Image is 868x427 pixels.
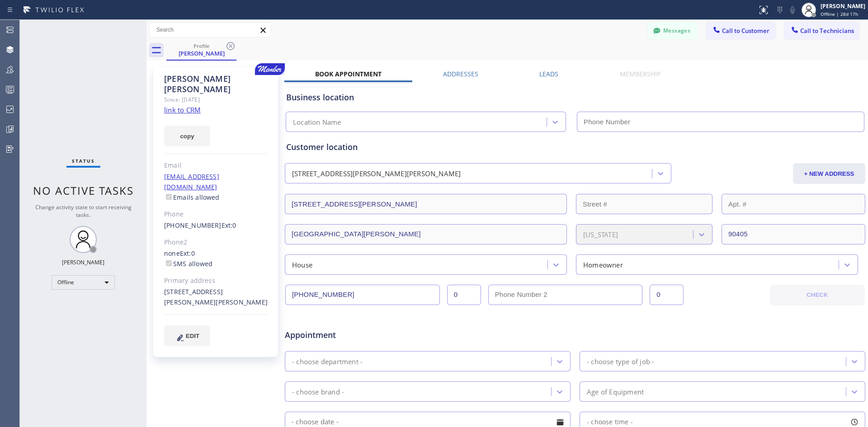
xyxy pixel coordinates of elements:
label: Book Appointment [315,70,382,78]
input: Street # [576,194,712,214]
label: Addresses [443,70,478,78]
a: [EMAIL_ADDRESS][DOMAIN_NAME] [164,172,219,191]
div: none [164,249,268,269]
input: Ext. [447,285,481,305]
span: Call to Customer [722,27,769,35]
label: SMS allowed [164,259,212,268]
input: Emails allowed [166,194,172,200]
div: [PERSON_NAME] [62,258,104,266]
div: Since: [DATE] [164,94,268,105]
button: Messages [647,22,697,39]
a: link to CRM [164,105,201,114]
input: Phone Number [285,285,440,305]
div: - choose type of job - [587,356,654,366]
div: Phone [164,209,268,220]
span: Appointment [285,329,477,341]
div: [PERSON_NAME] [PERSON_NAME] [164,74,268,94]
span: Status [72,158,95,164]
div: Customer location [286,141,864,153]
div: Profile [167,42,236,49]
span: EDIT [186,333,199,339]
div: - choose brand - [292,386,344,397]
input: Phone Number 2 [488,285,643,305]
input: City [285,224,567,244]
div: Location Name [293,117,341,127]
div: [STREET_ADDRESS][PERSON_NAME][PERSON_NAME] [292,169,461,179]
span: Ext: 0 [222,221,236,230]
button: Mute [786,4,799,16]
span: Call to Technicians [800,27,854,35]
button: + NEW ADDRESS [793,163,865,184]
div: Norman Kulla [167,40,236,60]
div: [PERSON_NAME] [821,2,865,10]
a: [PHONE_NUMBER] [164,221,222,230]
label: Membership [620,70,660,78]
div: Email [164,160,268,171]
div: Business location [286,91,864,103]
div: Age of Equipment [587,386,644,397]
div: [STREET_ADDRESS][PERSON_NAME][PERSON_NAME] [164,287,268,308]
span: - choose time - [587,418,633,426]
div: Phone2 [164,237,268,248]
input: Search [150,23,271,37]
span: Offline | 28d 17h [821,11,858,17]
div: House [292,259,312,270]
div: Offline [52,275,115,290]
div: [PERSON_NAME] [167,49,236,57]
div: - choose department - [292,356,363,366]
span: No active tasks [33,183,134,198]
label: Emails allowed [164,193,220,202]
button: CHECK [770,285,865,305]
input: Ext. 2 [650,285,684,305]
label: Leads [539,70,558,78]
input: SMS allowed [166,260,172,266]
button: Call to Customer [706,22,775,39]
input: ZIP [722,224,865,244]
input: Apt. # [722,194,865,214]
div: Primary address [164,276,268,286]
span: Ext: 0 [180,249,195,258]
span: Change activity state to start receiving tasks. [35,203,132,219]
button: copy [164,126,210,146]
input: Phone Number [577,112,864,132]
button: Call to Technicians [784,22,859,39]
div: Homeowner [583,259,623,270]
button: EDIT [164,325,210,346]
input: Address [285,194,567,214]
